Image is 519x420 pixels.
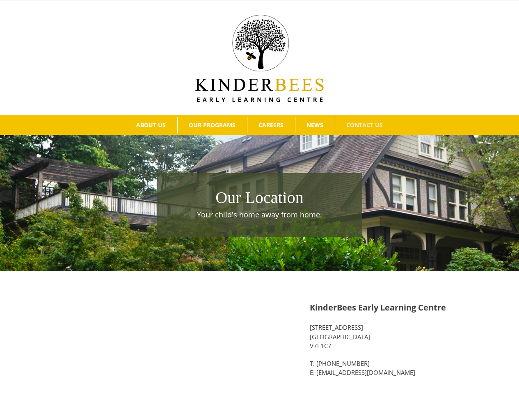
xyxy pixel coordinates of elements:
[247,117,295,133] a: CAREERS
[125,117,177,133] a: ABOUT US
[258,122,284,128] span: CAREERS
[310,359,370,367] a: T: [PHONE_NUMBER]
[178,117,247,133] a: OUR PROGRAMS
[161,209,358,220] p: Your child's home away from home.
[310,368,415,377] a: E: [EMAIL_ADDRESS][DOMAIN_NAME]
[12,115,507,135] nav: Main Menu
[335,117,394,133] a: CONTACT US
[310,323,485,351] p: [STREET_ADDRESS] [GEOGRAPHIC_DATA] V7L1C7
[189,122,235,128] span: OUR PROGRAMS
[306,122,323,128] span: NEWS
[295,117,335,133] a: NEWS
[195,15,324,102] img: Kinder Bees Logo
[161,186,358,209] h1: Our Location
[346,122,383,128] span: CONTACT US
[310,302,446,313] strong: KinderBees Early Learning Centre
[136,122,166,128] span: ABOUT US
